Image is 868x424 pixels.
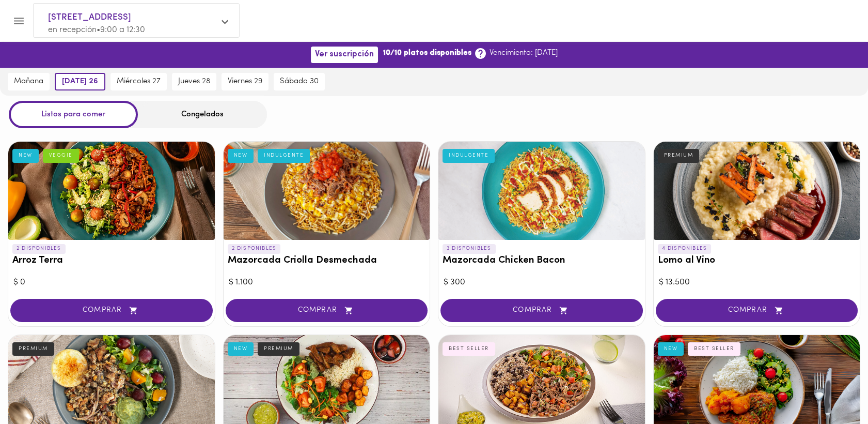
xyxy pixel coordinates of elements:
[443,149,495,162] div: INDULGENTE
[12,149,39,162] div: NEW
[10,299,213,322] button: COMPRAR
[13,277,210,289] div: $ 0
[658,149,700,162] div: PREMIUM
[228,77,262,86] span: viernes 29
[55,73,105,90] button: [DATE] 26
[178,77,210,86] span: jueves 28
[659,277,855,289] div: $ 13.500
[443,255,641,266] h3: Mazorcada Chicken Bacon
[228,244,281,253] p: 2 DISPONIBLES
[226,299,428,322] button: COMPRAR
[228,342,254,356] div: NEW
[172,73,216,90] button: jueves 28
[440,299,643,322] button: COMPRAR
[138,101,267,128] div: Congelados
[12,244,66,253] p: 2 DISPONIBLES
[117,77,161,86] span: miércoles 27
[443,244,496,253] p: 3 DISPONIBLES
[654,142,860,240] div: Lomo al Vino
[258,342,299,356] div: PREMIUM
[658,244,712,253] p: 4 DISPONIBLES
[688,342,740,356] div: BEST SELLER
[490,48,558,58] p: Vencimiento: [DATE]
[14,77,43,86] span: mañana
[444,277,640,289] div: $ 300
[383,48,471,58] b: 10/10 platos disponibles
[656,299,858,322] button: COMPRAR
[48,11,214,24] span: [STREET_ADDRESS]
[808,364,858,414] iframe: Messagebird Livechat Widget
[229,277,425,289] div: $ 1.100
[12,342,54,356] div: PREMIUM
[9,101,138,128] div: Listos para comer
[8,142,215,240] div: Arroz Terra
[239,306,415,315] span: COMPRAR
[12,255,211,266] h3: Arroz Terra
[443,342,495,356] div: BEST SELLER
[669,306,845,315] span: COMPRAR
[8,73,50,90] button: mañana
[315,50,374,59] span: Ver suscripción
[438,142,645,240] div: Mazorcada Chicken Bacon
[48,26,145,34] span: en recepción • 9:00 a 12:30
[280,77,319,86] span: sábado 30
[62,77,98,86] span: [DATE] 26
[228,255,426,266] h3: Mazorcada Criolla Desmechada
[23,306,200,315] span: COMPRAR
[658,342,684,356] div: NEW
[111,73,167,90] button: miércoles 27
[228,149,254,162] div: NEW
[43,149,79,162] div: VEGGIE
[658,255,856,266] h3: Lomo al Vino
[453,306,630,315] span: COMPRAR
[6,8,31,34] button: Menu
[258,149,310,162] div: INDULGENTE
[274,73,325,90] button: sábado 30
[311,47,378,63] button: Ver suscripción
[222,73,269,90] button: viernes 29
[224,142,430,240] div: Mazorcada Criolla Desmechada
